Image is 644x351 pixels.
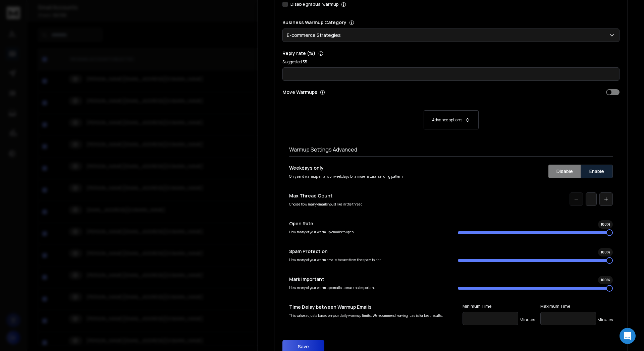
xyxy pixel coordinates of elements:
[282,59,620,65] p: Suggested 35
[282,50,620,57] p: Reply rate (%)
[289,248,444,255] p: Spam Protection
[289,285,444,290] p: How many of your warm up emails to mark as important
[548,165,581,178] button: Disable
[463,304,535,309] label: Minimum Time
[289,165,444,171] p: Weekdays only
[289,257,444,262] p: How many of your warm emails to save from the spam folder
[620,328,636,344] div: Open Intercom Messenger
[581,165,613,178] button: Enable
[282,19,620,26] p: Business Warmup Category
[289,202,444,207] p: Choose how many emails you'd like in the thread
[289,276,444,283] p: Mark Important
[597,317,613,323] p: Minutes
[289,304,460,310] p: Time Delay between Warmup Emails
[289,220,444,227] p: Open Rate
[287,32,343,39] p: E-commerce Strategies
[282,89,449,96] p: Move Warmups
[289,313,460,318] p: This value adjusts based on your daily warmup limits. We recommend leaving it as is for best resu...
[289,192,444,199] p: Max Thread Count
[540,304,613,309] label: Maximum Time
[290,2,338,7] label: Disable gradual warmup
[598,248,613,256] div: 100 %
[598,276,613,284] div: 100 %
[289,230,444,235] p: How many of your warm up emails to open
[598,220,613,229] div: 100 %
[289,145,613,154] h1: Warmup Settings Advanced
[289,174,444,179] p: Only send warmup emails on weekdays for a more natural sending pattern
[289,110,613,129] button: Advance options
[432,117,462,123] p: Advance options
[520,317,535,323] p: Minutes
